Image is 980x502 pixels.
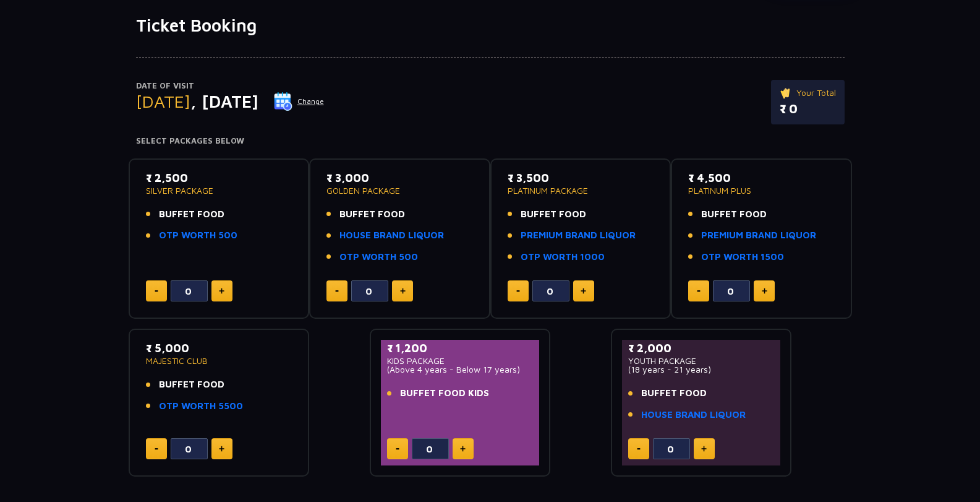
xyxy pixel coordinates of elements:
[701,446,707,452] img: plus
[641,408,746,422] a: HOUSE BRAND LIQUOR
[326,186,473,195] p: GOLDEN PACKAGE
[628,357,775,365] p: YOUTH PACKAGE
[155,448,158,450] img: minus
[628,340,775,357] p: ₹ 2,000
[400,386,489,400] span: BUFFET FOOD KIDS
[641,386,707,400] span: BUFFET FOOD
[190,91,258,111] span: , [DATE]
[136,15,845,36] h1: Ticket Booking
[688,186,835,195] p: PLATINUM PLUS
[339,250,418,264] a: OTP WORTH 500
[219,446,224,452] img: plus
[762,288,767,294] img: plus
[159,207,224,222] span: BUFFET FOOD
[460,446,466,452] img: plus
[508,186,654,195] p: PLATINUM PACKAGE
[219,288,224,294] img: plus
[628,365,775,374] p: (18 years - 21 years)
[701,228,816,243] a: PREMIUM BRAND LIQUOR
[701,207,767,222] span: BUFFET FOOD
[136,80,325,92] p: Date of Visit
[159,378,224,392] span: BUFFET FOOD
[339,228,444,243] a: HOUSE BRAND LIQUOR
[780,86,793,100] img: ticket
[697,290,701,292] img: minus
[159,399,243,413] a: OTP WORTH 5500
[155,290,158,292] img: minus
[637,448,641,450] img: minus
[136,91,190,111] span: [DATE]
[159,228,237,243] a: OTP WORTH 500
[521,207,586,222] span: BUFFET FOOD
[508,170,654,186] p: ₹ 3,500
[516,290,520,292] img: minus
[581,288,586,294] img: plus
[400,288,406,294] img: plus
[339,207,405,222] span: BUFFET FOOD
[521,250,605,264] a: OTP WORTH 1000
[146,357,292,365] p: MAJESTIC CLUB
[146,170,292,186] p: ₹ 2,500
[387,365,534,374] p: (Above 4 years - Below 17 years)
[521,228,636,243] a: PREMIUM BRAND LIQUOR
[335,290,339,292] img: minus
[396,448,399,450] img: minus
[780,86,836,100] p: Your Total
[387,340,534,357] p: ₹ 1,200
[273,92,325,111] button: Change
[701,250,784,264] a: OTP WORTH 1500
[780,100,836,118] p: ₹ 0
[136,136,845,146] h4: Select Packages Below
[688,170,835,186] p: ₹ 4,500
[387,357,534,365] p: KIDS PACKAGE
[146,186,292,195] p: SILVER PACKAGE
[146,340,292,357] p: ₹ 5,000
[326,170,473,186] p: ₹ 3,000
